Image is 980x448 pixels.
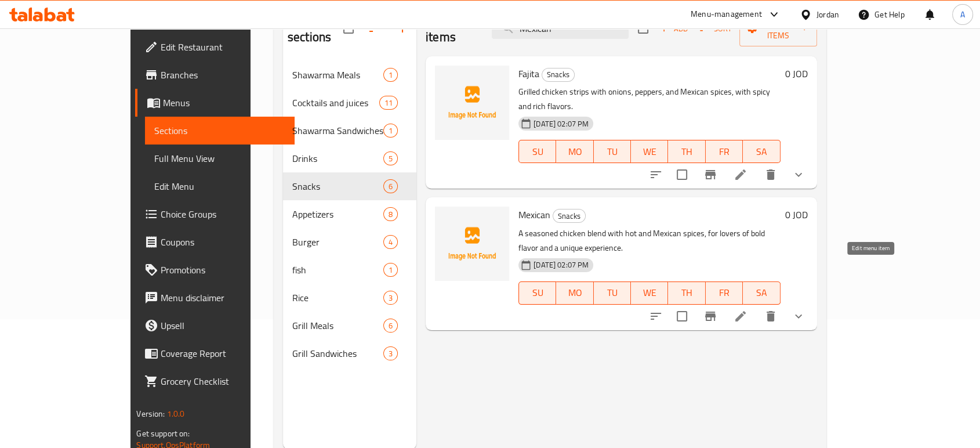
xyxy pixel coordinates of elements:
div: Cocktails and juices [292,96,379,110]
button: WE [631,140,668,163]
span: Select to update [670,162,694,187]
span: fish [292,263,383,277]
div: Burger4 [283,228,416,256]
span: 1 [384,70,397,81]
span: SA [747,284,775,301]
div: Drinks5 [283,144,416,172]
div: Grill Meals6 [283,312,416,339]
div: fish1 [283,256,416,284]
span: Branches [161,68,285,82]
div: Rice3 [283,284,416,312]
button: SA [743,281,780,305]
a: Choice Groups [135,200,294,228]
button: show more [785,302,812,330]
span: SU [524,284,551,301]
button: sort-choices [642,302,670,330]
div: items [383,68,398,82]
div: Grill Sandwiches3 [283,339,416,367]
span: Full Menu View [154,151,285,165]
span: Coverage Report [161,346,285,360]
span: 1 [384,265,397,276]
a: Full Menu View [145,144,294,172]
button: sort-choices [642,161,670,189]
span: Grill Sandwiches [292,346,383,360]
div: Jordan [816,8,839,21]
span: MO [561,284,589,301]
svg: Show Choices [792,309,805,323]
span: WE [636,284,663,301]
div: Cocktails and juices11 [283,89,416,117]
span: Promotions [161,263,285,277]
button: WE [631,281,668,305]
div: items [383,319,398,333]
span: 3 [384,292,397,304]
p: A seasoned chicken blend with hot and Mexican spices, for lovers of bold flavor and a unique expe... [518,226,781,255]
div: Snacks6 [283,172,416,200]
span: 11 [380,97,397,109]
h2: Menu items [426,11,478,46]
span: 6 [384,181,397,192]
span: [DATE] 02:07 PM [529,259,593,270]
a: Sections [145,117,294,144]
span: Grocery Checklist [161,374,285,388]
span: Rice [292,291,383,305]
span: Snacks [292,179,383,193]
span: Menus [163,96,285,110]
a: Edit Menu [145,172,294,200]
button: TH [668,281,705,305]
div: items [383,291,398,305]
button: FR [706,281,743,305]
div: Appetizers8 [283,200,416,228]
span: TH [673,284,700,301]
span: Upsell [161,319,285,333]
button: Branch-specific-item [696,302,724,330]
span: Shawarma Sandwiches [292,124,383,138]
div: items [383,151,398,165]
span: SA [747,143,775,160]
span: Snacks [542,68,574,81]
a: Menu disclaimer [135,284,294,312]
h2: Menu sections [288,11,343,46]
img: Fajita [435,66,509,140]
span: Appetizers [292,207,383,221]
a: Branches [135,61,294,89]
span: SU [524,143,551,160]
span: 8 [384,209,397,220]
span: TH [673,143,700,160]
div: items [383,124,398,138]
a: Edit Restaurant [135,33,294,61]
h6: 0 JOD [785,207,808,223]
div: items [383,179,398,193]
span: Menu disclaimer [161,291,285,305]
div: items [383,235,398,249]
span: FR [710,284,738,301]
span: Drinks [292,151,383,165]
img: Mexican [435,207,509,281]
span: 6 [384,320,397,331]
span: Snacks [553,209,585,223]
span: A [960,8,965,21]
span: Mexican [518,206,550,223]
span: FR [710,143,738,160]
button: delete [757,161,785,189]
span: Fajita [518,65,539,82]
span: Edit Restaurant [161,40,285,54]
nav: Menu sections [283,56,416,372]
span: Edit Menu [154,179,285,193]
span: Sections [154,124,285,138]
div: Burger [292,235,383,249]
span: Coupons [161,235,285,249]
div: items [383,207,398,221]
div: Shawarma Meals1 [283,61,416,89]
span: Select to update [670,304,694,328]
button: SA [743,140,780,163]
a: Coverage Report [135,339,294,367]
span: Version: [136,406,165,421]
div: Menu-management [691,8,762,21]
